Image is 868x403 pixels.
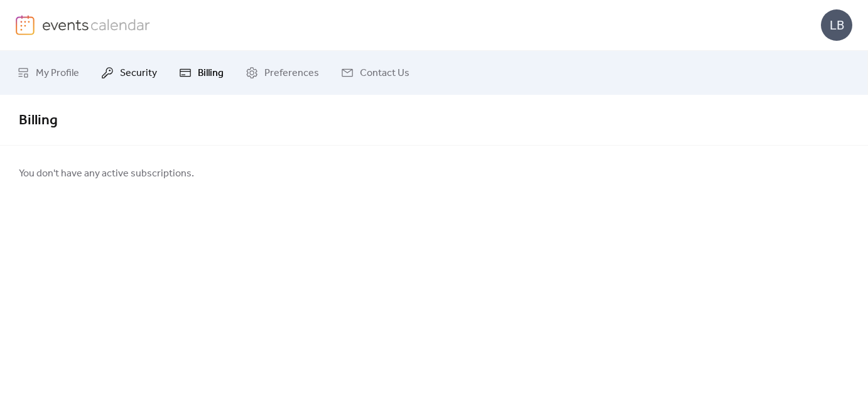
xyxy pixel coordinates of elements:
a: Contact Us [332,56,419,90]
span: You don't have any active subscriptions. [19,166,194,181]
span: Billing [198,66,224,81]
div: LB [821,9,852,41]
span: My Profile [36,66,79,81]
a: Preferences [236,56,328,90]
a: My Profile [8,56,89,90]
span: Contact Us [360,66,410,81]
span: Preferences [264,66,319,81]
a: Security [92,56,166,90]
span: Billing [19,107,58,134]
a: Billing [170,56,233,90]
img: logo [16,15,35,35]
span: Security [120,66,157,81]
img: logo-type [42,15,151,34]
